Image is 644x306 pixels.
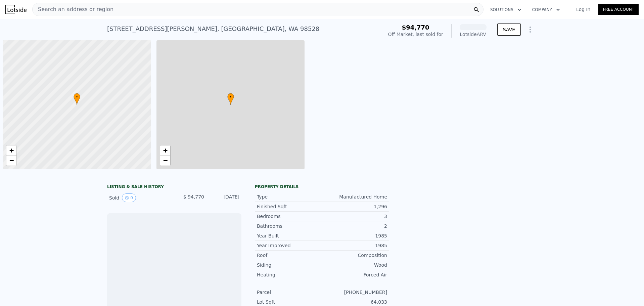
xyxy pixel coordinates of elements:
[322,271,387,278] div: Forced Air
[257,223,322,229] div: Bathrooms
[163,156,167,165] span: −
[5,5,27,14] img: Lotside
[322,213,387,220] div: 3
[107,184,241,191] div: LISTING & SALE HISTORY
[109,193,169,202] div: Sold
[160,145,170,156] a: Zoom in
[210,193,239,202] div: [DATE]
[33,5,113,13] span: Search an address or region
[322,299,387,305] div: 64,033
[6,156,16,166] a: Zoom out
[257,242,322,249] div: Year Improved
[598,4,639,15] a: Free Account
[107,24,319,34] div: [STREET_ADDRESS][PERSON_NAME] , [GEOGRAPHIC_DATA] , WA 98528
[257,262,322,268] div: Siding
[322,223,387,229] div: 2
[257,213,322,220] div: Bedrooms
[227,93,234,105] div: •
[322,262,387,268] div: Wood
[257,252,322,259] div: Roof
[255,184,389,189] div: Property details
[257,271,322,278] div: Heating
[388,31,443,38] div: Off Market, last sold for
[322,289,387,296] div: [PHONE_NUMBER]
[497,24,521,36] button: SAVE
[227,94,234,100] span: •
[322,252,387,259] div: Composition
[257,203,322,210] div: Finished Sqft
[74,94,80,100] span: •
[257,289,322,296] div: Parcel
[183,194,204,200] span: $ 94,770
[6,145,16,156] a: Zoom in
[568,6,598,13] a: Log In
[160,156,170,166] a: Zoom out
[122,193,136,202] button: View historical data
[460,31,487,38] div: Lotside ARV
[257,232,322,239] div: Year Built
[257,193,322,200] div: Type
[9,156,14,165] span: −
[9,146,14,155] span: +
[322,232,387,239] div: 1985
[74,93,80,105] div: •
[257,299,322,305] div: Lot Sqft
[485,4,527,16] button: Solutions
[322,242,387,249] div: 1985
[402,24,429,31] span: $94,770
[523,23,537,36] button: Show Options
[322,203,387,210] div: 1,296
[163,146,167,155] span: +
[322,193,387,200] div: Manufactured Home
[527,4,565,16] button: Company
